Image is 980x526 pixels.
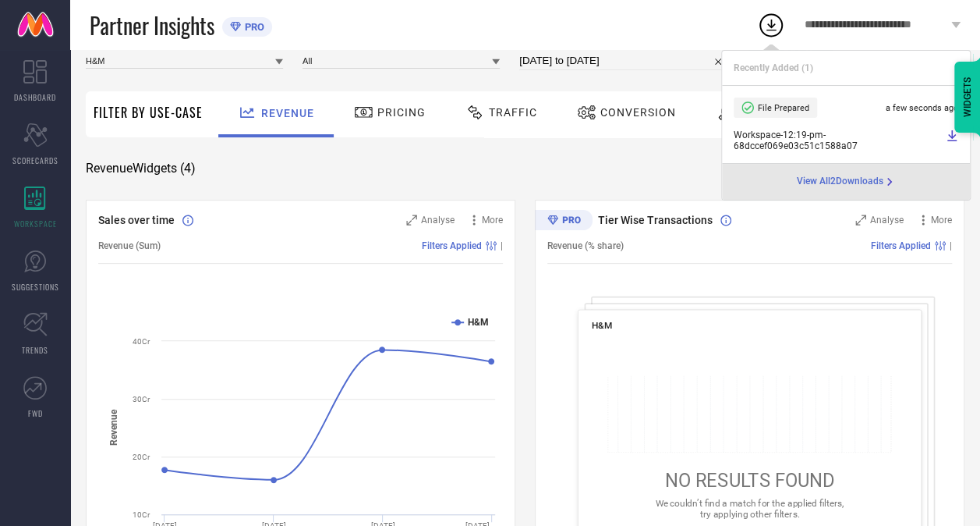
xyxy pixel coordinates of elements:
svg: Zoom [406,215,417,226]
div: Open download list [757,11,785,39]
span: Tier Wise Transactions [598,214,713,226]
span: Filters Applied [871,240,931,251]
text: H&M [468,317,489,328]
span: Pricing [377,106,426,119]
span: WORKSPACE [14,218,57,229]
span: | [501,240,503,251]
tspan: Revenue [108,409,119,446]
span: TRENDS [22,344,48,356]
span: SUGGESTIONS [12,281,59,293]
span: Conversion [600,106,676,119]
span: Analyse [421,215,455,226]
span: Partner Insights [90,9,214,41]
span: Workspace - 12:19-pm - 68dccef069e03c51c1588a07 [734,130,942,151]
span: a few seconds ago [886,103,958,113]
span: NO RESULTS FOUND [665,470,835,492]
input: Select time period [519,52,729,70]
span: Analyse [870,215,904,226]
span: More [482,215,503,226]
span: Recently Added ( 1 ) [734,62,813,73]
text: 10Cr [133,510,150,519]
span: File Prepared [758,103,809,113]
span: Filters Applied [422,240,482,251]
a: View All2Downloads [797,176,896,188]
span: More [931,215,952,226]
svg: Zoom [855,215,866,226]
a: Download [946,130,958,151]
span: | [950,240,952,251]
span: Revenue (Sum) [98,240,161,251]
span: FWD [28,407,43,419]
text: 40Cr [133,337,150,346]
span: Traffic [489,106,537,119]
div: Premium [535,210,593,233]
span: Revenue [261,107,314,119]
span: Revenue Widgets ( 4 ) [86,161,196,176]
span: We couldn’t find a match for the applied filters, try applying other filters. [655,498,844,519]
text: 30Cr [133,395,150,403]
div: Open download page [797,176,896,188]
span: Revenue (% share) [547,240,624,251]
text: 20Cr [133,453,150,461]
span: Filter By Use-Case [94,103,203,122]
span: Sales over time [98,214,175,226]
span: SCORECARDS [12,155,58,166]
span: H&M [592,320,612,331]
span: View All 2 Downloads [797,176,883,188]
span: DASHBOARD [14,91,56,103]
span: PRO [241,21,264,33]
